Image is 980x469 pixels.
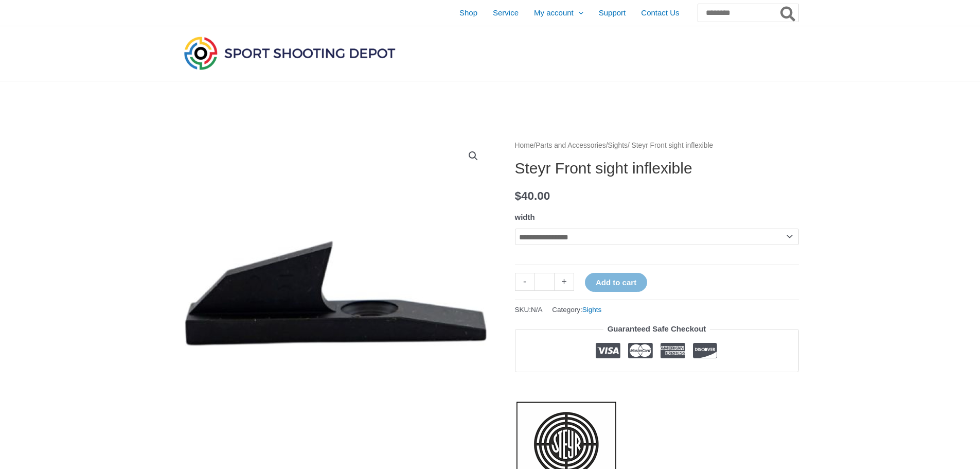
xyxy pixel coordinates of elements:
a: View full-screen image gallery [464,147,483,165]
bdi: 40.00 [515,189,550,202]
a: Sights [608,142,628,149]
a: + [555,273,574,291]
a: Parts and Accessories [536,142,606,149]
nav: Breadcrumb [515,139,799,152]
label: width [515,213,535,221]
h1: Steyr Front sight inflexible [515,159,799,178]
input: Product quantity [534,273,555,291]
legend: Guaranteed Safe Checkout [603,322,710,336]
span: N/A [531,306,543,314]
button: Search [778,4,798,22]
span: SKU: [515,303,543,316]
a: Sights [582,306,602,314]
a: Home [515,142,534,149]
span: $ [515,189,522,202]
img: Sport Shooting Depot [182,34,398,72]
a: - [515,273,534,291]
button: Add to cart [585,273,647,292]
iframe: Customer reviews powered by Trustpilot [515,380,799,392]
span: Category: [552,303,601,316]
